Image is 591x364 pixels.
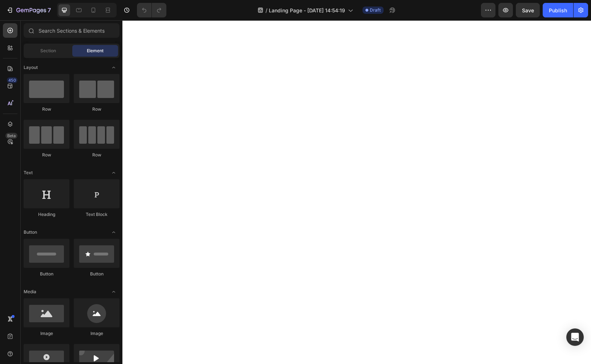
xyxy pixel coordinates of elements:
[7,77,17,83] div: 450
[3,3,54,17] button: 7
[24,330,69,337] div: Image
[522,7,534,13] span: Save
[74,106,120,113] div: Row
[549,7,567,14] div: Publish
[108,62,120,73] span: Toggle open
[108,226,120,238] span: Toggle open
[87,48,104,54] span: Element
[24,289,36,295] span: Media
[122,20,591,364] iframe: Design area
[566,328,584,346] div: Open Intercom Messenger
[74,330,120,337] div: Image
[24,169,33,176] span: Text
[74,152,120,158] div: Row
[24,229,37,236] span: Button
[74,271,120,277] div: Button
[108,167,120,179] span: Toggle open
[40,48,56,54] span: Section
[108,286,120,298] span: Toggle open
[24,106,69,113] div: Row
[516,3,540,17] button: Save
[269,7,345,14] span: Landing Page - [DATE] 14:54:19
[74,211,120,218] div: Text Block
[24,271,69,277] div: Button
[24,211,69,218] div: Heading
[266,7,267,14] span: /
[370,7,381,13] span: Draft
[24,23,120,38] input: Search Sections & Elements
[48,6,51,15] p: 7
[24,64,38,71] span: Layout
[5,133,17,139] div: Beta
[137,3,166,17] div: Undo/Redo
[24,152,69,158] div: Row
[543,3,573,17] button: Publish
